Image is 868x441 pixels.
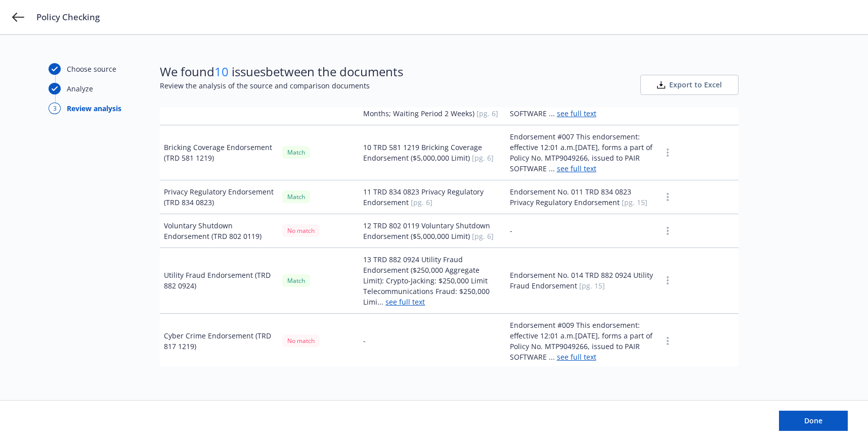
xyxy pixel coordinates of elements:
span: [pg. 6] [476,109,498,118]
span: Export to Excel [669,80,722,90]
td: Utility Fraud Endorsement (TRD 882 0924) [160,248,278,313]
td: Endorsement No. 014 TRD 882 0924 Utility Fraud Endorsement [506,248,658,313]
a: see full text [557,164,596,173]
td: Endorsement No. 011 TRD 834 0823 Privacy Regulatory Endorsement [506,180,658,214]
div: 3 [49,103,61,114]
div: No match [282,334,320,347]
td: 12 TRD 802 0119 Voluntary Shutdown Endorsement ($5,000,000 Limit) [359,214,505,248]
td: - [506,214,658,248]
span: Policy Checking [36,11,100,23]
div: Match [282,274,310,287]
a: see full text [557,109,596,118]
td: 13 TRD 882 0924 Utility Fraud Endorsement ($250,000 Aggregate Limit): Crypto-Jacking: $250,000 Li... [359,248,505,313]
div: Review analysis [67,103,121,114]
span: [pg. 6] [472,153,494,163]
td: Voluntary Shutdown Endorsement (TRD 802 0119) [160,214,278,248]
span: [pg. 6] [411,198,432,207]
div: Choose source [67,64,116,74]
button: Export to Excel [640,75,739,95]
span: [pg. 15] [579,281,605,290]
span: [pg. 6] [472,231,494,241]
a: see full text [557,352,596,362]
div: Analyze [67,83,93,94]
td: Endorsement #009 This endorsement: effective 12:01 a.m.[DATE], forms a part of Policy No. MTP9049... [506,313,658,368]
td: 11 TRD 834 0823 Privacy Regulatory Endorsement [359,180,505,214]
span: [pg. 15] [622,198,647,207]
a: see full text [385,297,425,307]
td: 10 TRD 581 1219 Bricking Coverage Endorsement ($5,000,000 Limit) [359,125,505,180]
td: Cyber Crime Endorsement (TRD 817 1219) [160,313,278,368]
td: Privacy Regulatory Endorsement (TRD 834 0823) [160,180,278,214]
div: No match [282,224,320,237]
div: Match [282,190,310,203]
td: Endorsement #007 This endorsement: effective 12:01 a.m.[DATE], forms a part of Policy No. MTP9049... [506,125,658,180]
td: - [359,313,505,368]
span: We found issues between the documents [160,63,403,80]
span: Review the analysis of the source and comparison documents [160,80,403,91]
span: Done [804,416,822,425]
button: Done [779,411,848,431]
div: Match [282,146,310,159]
span: 10 [214,63,229,80]
td: Bricking Coverage Endorsement (TRD 581 1219) [160,125,278,180]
